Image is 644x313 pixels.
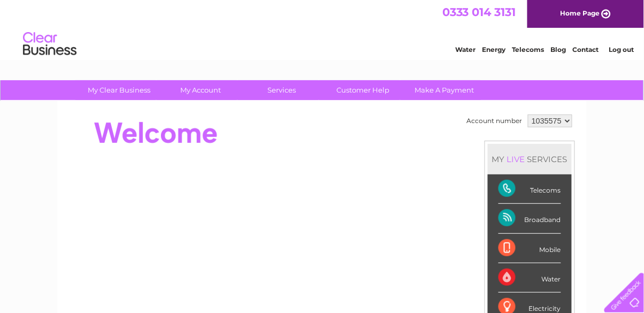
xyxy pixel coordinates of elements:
a: My Account [157,80,245,100]
a: My Clear Business [75,80,164,100]
a: Energy [482,45,506,54]
a: Water [456,45,476,54]
div: Clear Business is a trading name of Verastar Limited (registered in [GEOGRAPHIC_DATA] No. 3667643... [70,6,576,52]
a: Contact [573,45,599,54]
a: Services [238,80,326,100]
div: Water [499,263,561,293]
div: Telecoms [499,174,561,204]
td: Account number [464,112,525,130]
a: Telecoms [512,45,545,54]
a: Log out [609,45,634,54]
a: 0333 014 3131 [442,5,516,19]
img: logo.png [22,28,77,60]
a: Blog [551,45,566,54]
a: Make A Payment [401,80,489,100]
a: Customer Help [319,80,408,100]
div: Mobile [499,234,561,263]
div: LIVE [505,154,527,164]
div: MY SERVICES [488,144,572,174]
div: Broadband [499,204,561,233]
